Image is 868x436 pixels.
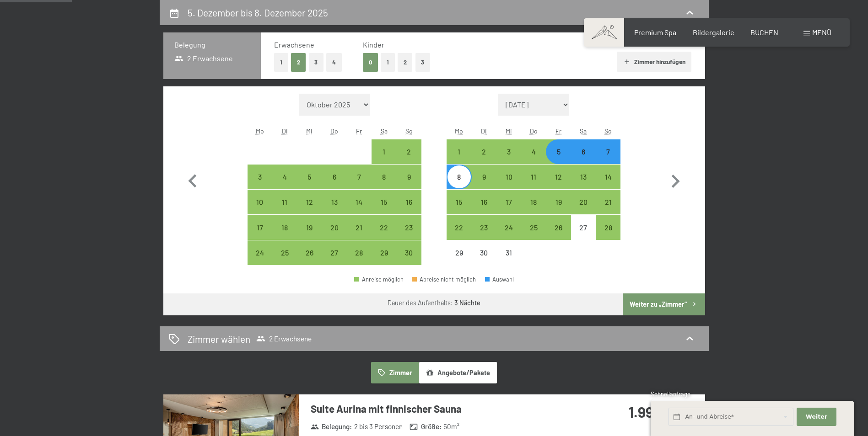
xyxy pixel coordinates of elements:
[571,190,596,214] div: Sat Dec 20 2025
[381,53,395,72] button: 1
[496,215,521,239] div: Anreise möglich
[372,215,396,239] div: Sat Nov 22 2025
[396,139,421,164] div: Sun Nov 02 2025
[521,215,546,239] div: Anreise möglich
[571,165,596,189] div: Sat Dec 13 2025
[580,127,587,135] abbr: Samstag
[248,190,272,214] div: Anreise möglich
[454,299,480,307] b: 3 Nächte
[693,28,734,37] a: Bildergalerie
[447,190,471,214] div: Mon Dec 15 2025
[248,165,272,189] div: Anreise möglich
[282,127,288,135] abbr: Dienstag
[347,240,372,265] div: Anreise möglich
[571,165,596,189] div: Anreise möglich
[572,173,595,196] div: 13
[473,148,496,171] div: 2
[322,240,347,265] div: Anreise möglich
[496,139,521,164] div: Anreise möglich
[248,173,271,196] div: 3
[546,190,571,214] div: Fri Dec 19 2025
[326,53,342,72] button: 4
[272,240,297,265] div: Anreise möglich
[597,173,620,196] div: 14
[472,139,496,164] div: Tue Dec 02 2025
[522,224,545,247] div: 25
[596,190,620,214] div: Sun Dec 21 2025
[572,198,595,221] div: 20
[298,249,321,272] div: 26
[547,224,570,247] div: 26
[311,422,352,431] strong: Belegung :
[497,148,520,171] div: 3
[347,190,372,214] div: Anreise möglich
[405,127,413,135] abbr: Sonntag
[298,198,321,221] div: 12
[596,190,620,214] div: Anreise möglich
[546,139,571,164] div: Anreise möglich
[472,240,496,265] div: Anreise nicht möglich
[472,190,496,214] div: Tue Dec 16 2025
[571,215,596,239] div: Sat Dec 27 2025
[496,240,521,265] div: Anreise nicht möglich
[348,224,371,247] div: 21
[623,293,705,315] button: Weiter zu „Zimmer“
[522,173,545,196] div: 11
[371,362,419,383] button: Zimmer
[617,52,691,72] button: Zimmer hinzufügen
[596,215,620,239] div: Sun Dec 28 2025
[447,224,470,247] div: 22
[447,139,471,164] div: Mon Dec 01 2025
[174,40,250,50] h3: Belegung
[274,53,288,72] button: 1
[347,240,372,265] div: Fri Nov 28 2025
[447,190,471,214] div: Anreise möglich
[309,53,324,72] button: 3
[273,224,296,247] div: 18
[372,165,396,189] div: Anreise möglich
[348,173,371,196] div: 7
[297,190,322,214] div: Wed Nov 12 2025
[323,173,346,196] div: 6
[521,215,546,239] div: Thu Dec 25 2025
[546,139,571,164] div: Fri Dec 05 2025
[547,198,570,221] div: 19
[256,334,312,343] span: 2 Erwachsene
[372,165,396,189] div: Sat Nov 08 2025
[597,148,620,171] div: 7
[571,190,596,214] div: Anreise möglich
[521,190,546,214] div: Thu Dec 18 2025
[530,127,538,135] abbr: Donnerstag
[347,215,372,239] div: Anreise möglich
[348,249,371,272] div: 28
[297,165,322,189] div: Wed Nov 05 2025
[297,215,322,239] div: Wed Nov 19 2025
[372,190,396,214] div: Anreise möglich
[496,240,521,265] div: Wed Dec 31 2025
[555,127,561,135] abbr: Freitag
[496,190,521,214] div: Anreise möglich
[472,165,496,189] div: Anreise möglich
[396,240,421,265] div: Anreise möglich
[447,148,470,171] div: 1
[323,224,346,247] div: 20
[179,94,206,266] button: Vorheriger Monat
[347,215,372,239] div: Fri Nov 21 2025
[248,215,272,239] div: Anreise möglich
[412,276,476,282] div: Abreise nicht möglich
[330,127,338,135] abbr: Donnerstag
[272,190,297,214] div: Anreise möglich
[372,198,395,221] div: 15
[272,165,297,189] div: Tue Nov 04 2025
[596,165,620,189] div: Sun Dec 14 2025
[388,298,480,308] div: Dauer des Aufenthalts:
[372,148,395,171] div: 1
[521,165,546,189] div: Anreise möglich
[496,215,521,239] div: Wed Dec 24 2025
[472,215,496,239] div: Tue Dec 23 2025
[273,249,296,272] div: 25
[322,215,347,239] div: Thu Nov 20 2025
[248,198,271,221] div: 10
[812,28,831,37] span: Menü
[354,422,403,431] span: 2 bis 3 Personen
